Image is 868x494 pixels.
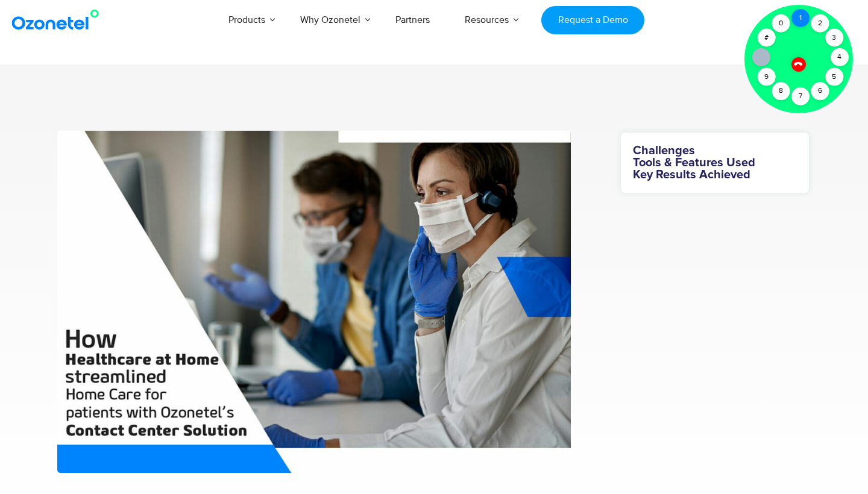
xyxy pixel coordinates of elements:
h5: Tools & Features Used [633,157,797,169]
div: 0 [772,14,790,33]
a: Request a Demo [541,6,644,34]
div: 8 [772,82,790,100]
h5: Challenges [633,145,797,157]
div: 3 [825,29,843,47]
div: 2 [811,14,829,33]
div: 5 [825,68,843,86]
div: # [757,29,775,47]
div: 7 [791,87,810,105]
h5: Key Results Achieved [633,169,797,181]
div: 9 [757,68,775,86]
div: 1 [791,9,810,27]
div: 6 [811,82,829,100]
div: 4 [831,48,849,66]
